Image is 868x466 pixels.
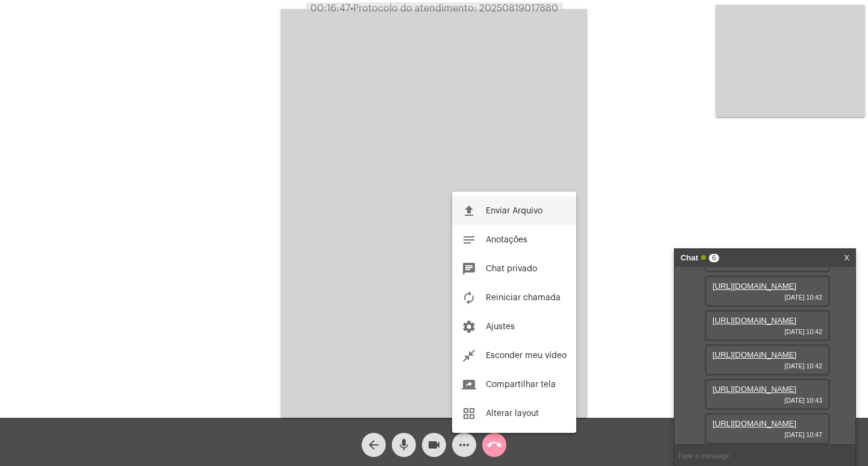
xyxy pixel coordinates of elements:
mat-icon: notes [462,233,476,247]
mat-icon: file_upload [462,204,476,218]
span: Enviar Arquivo [486,207,542,215]
span: Chat privado [486,265,537,273]
span: Ajustes [486,323,515,331]
span: Alterar layout [486,409,539,418]
mat-icon: autorenew [462,291,476,305]
mat-icon: screen_share [462,377,476,392]
span: Reiniciar chamada [486,294,561,302]
span: Esconder meu vídeo [486,351,567,360]
mat-icon: grid_view [462,406,476,421]
mat-icon: chat [462,262,476,276]
mat-icon: settings [462,320,476,334]
span: Compartilhar tela [486,380,556,389]
mat-icon: close_fullscreen [462,348,476,363]
span: Anotações [486,236,527,244]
